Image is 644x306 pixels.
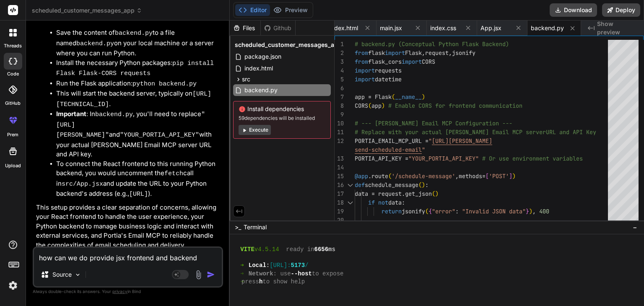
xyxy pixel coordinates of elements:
[382,207,402,215] span: return
[56,89,221,109] li: This will start the backend server, typically on .
[355,190,432,197] span: data = request.get_json
[425,207,428,215] span: (
[529,207,532,215] span: )
[328,246,335,254] span: ms
[631,220,639,234] button: −
[526,207,529,215] span: }
[432,190,435,197] span: (
[262,278,305,286] span: to show help
[489,172,509,180] span: 'POST'
[405,49,422,57] span: Flask
[32,6,142,15] span: scheduled_customer_messages_app
[486,172,489,180] span: [
[392,172,455,180] span: '/schedule-message'
[115,30,153,37] code: backend.py
[550,3,597,17] button: Download
[56,28,221,58] li: Save the content of to a file named on your local machine or a server where you can run Python.
[120,132,199,139] code: "YOUR_PORTIA_API_KEY"
[164,170,183,177] code: fetch
[449,49,452,57] span: ,
[392,93,395,101] span: (
[408,155,479,162] span: "YOUR_PORTIA_API_KEY"
[270,4,311,16] button: Preview
[312,270,344,278] span: to expose
[194,270,203,280] img: attachment
[532,207,536,215] span: ,
[482,155,583,162] span: # Or use environment variables
[395,93,422,101] span: __name__
[355,119,512,127] span: # --- [PERSON_NAME] Email MCP Configuration ---
[249,270,273,278] span: Network
[49,19,218,27] strong: Python Backend (Conceptual - outside WebContainer):
[355,181,365,189] span: def
[241,278,259,286] span: press
[129,191,148,198] code: [URL]
[56,58,221,79] li: Install the necessary Python packages:
[428,207,432,215] span: {
[539,207,549,215] span: 400
[335,216,344,225] div: 20
[207,270,215,279] img: icon
[261,24,295,32] div: Github
[335,110,344,119] div: 9
[254,246,279,254] span: v4.5.14
[633,223,637,231] span: −
[335,163,344,172] div: 14
[422,49,425,57] span: ,
[459,172,486,180] span: methods=
[418,181,422,189] span: (
[355,102,368,109] span: CORS
[402,207,425,215] span: jsonify
[335,93,344,101] div: 7
[368,49,385,57] span: flask
[355,40,509,48] span: # backend.py (Conceptual Python Flask Backend)
[531,24,564,32] span: backend.py
[335,119,344,128] div: 10
[388,199,402,206] span: data
[335,172,344,181] div: 15
[355,58,368,65] span: from
[249,262,266,270] span: Local
[4,42,22,49] label: threads
[335,198,344,207] div: 18
[355,128,546,136] span: # Replace with your actual [PERSON_NAME] Email MCP server
[355,155,408,162] span: PORTIA_API_KEY =
[375,67,402,74] span: requests
[56,79,221,89] li: Run the Flask application:
[235,4,270,16] button: Editor
[335,84,344,93] div: 6
[5,100,21,107] label: GitHub
[368,172,388,180] span: .route
[455,172,459,180] span: ,
[239,105,325,113] span: Install dependencies
[266,262,270,270] span: :
[355,49,368,57] span: from
[345,198,356,207] div: Click to collapse the range.
[368,58,402,65] span: flask_cors
[335,66,344,75] div: 4
[6,278,20,293] img: settings
[355,146,422,153] span: send-scheduled-email
[244,223,267,231] span: Terminal
[33,288,223,296] p: Always double-check its answers. Your in Bind
[345,181,356,189] div: Click to collapse the range.
[422,181,425,189] span: )
[291,262,305,270] span: 5173
[291,270,312,278] span: --host
[512,172,516,180] span: )
[7,131,18,138] label: prem
[244,52,282,62] span: package.json
[355,172,368,180] span: @app
[259,278,262,286] span: h
[425,181,428,189] span: :
[388,102,522,109] span: # Enable CORS for frontend communication
[455,207,459,215] span: :
[335,128,344,137] div: 11
[385,49,405,57] span: import
[435,190,439,197] span: )
[355,75,375,83] span: import
[52,270,72,279] p: Source
[597,20,637,36] span: Show preview
[335,49,344,57] div: 2
[355,93,392,101] span: app = Flask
